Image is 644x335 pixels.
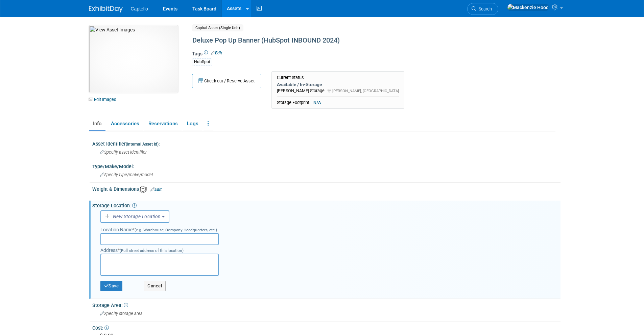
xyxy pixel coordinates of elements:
div: Weight & Dimensions [92,184,560,193]
span: New Storage Location [112,214,161,219]
div: Current Status [277,75,399,80]
span: Storage Area: [92,303,128,308]
a: Search [467,3,498,15]
div: Location Name [100,226,555,233]
a: Logs [183,118,202,130]
span: N/A [311,100,323,106]
a: Edit Images [89,95,119,104]
div: Storage Footprint: [277,100,399,106]
a: Edit [211,51,222,55]
span: Specify type/make/model [100,172,153,177]
span: Specify storage area [100,311,143,316]
a: Info [89,118,105,130]
div: Asset Identifier : [92,139,560,147]
button: Cancel [144,281,166,291]
div: Address [100,247,555,254]
div: Storage Location: [92,201,560,209]
span: [PERSON_NAME], [GEOGRAPHIC_DATA] [332,88,399,93]
div: Tags [192,50,500,70]
img: ExhibitDay [89,6,123,12]
small: (e.g. Warehouse, Company Headquarters, etc.) [135,228,217,232]
div: Type/Make/Model: [92,161,560,170]
img: Asset Weight and Dimensions [140,186,147,193]
img: Mackenzie Hood [507,4,549,11]
span: Captello [131,6,148,11]
img: View Asset Images [89,25,178,93]
small: (Internal Asset Id) [126,142,159,147]
small: (Full street address of this location) [120,248,184,253]
button: Save [100,281,123,291]
span: [PERSON_NAME] Storage [277,88,325,93]
a: Reservations [144,118,182,130]
div: Available / In-Storage [277,81,399,87]
button: New Storage Location [100,210,170,223]
div: Cost: [92,323,560,331]
span: Specify asset identifier [100,150,147,155]
a: Edit [150,187,162,192]
div: HubSpot [192,58,212,66]
span: Search [476,6,492,11]
span: Capital Asset (Single-Unit) [192,24,243,31]
div: Deluxe Pop Up Banner (HubSpot INBOUND 2024) [190,34,500,47]
button: Check out / Reserve Asset [192,74,261,88]
a: Accessories [107,118,143,130]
